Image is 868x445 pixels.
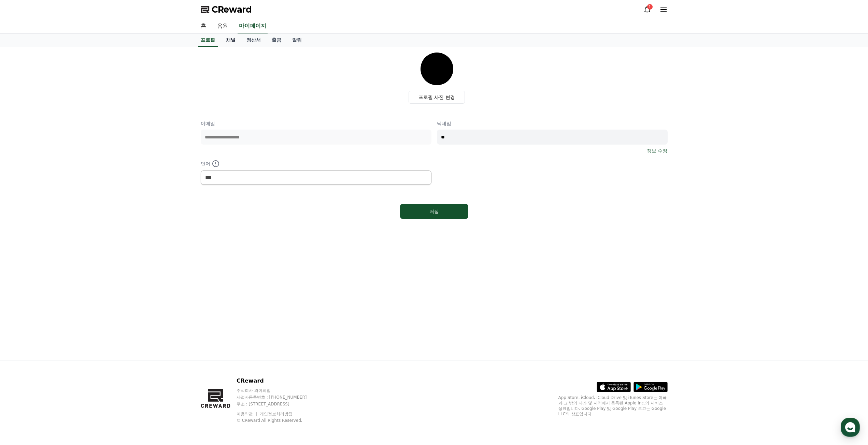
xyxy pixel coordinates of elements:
p: © CReward All Rights Reserved. [237,418,320,423]
label: 프로필 사진 변경 [409,91,465,104]
span: 대화 [62,227,71,232]
a: 홈 [2,216,45,233]
button: 저장 [400,204,468,219]
div: 저장 [414,208,455,215]
a: 정산서 [241,34,266,47]
a: 대화 [45,216,88,233]
a: 개인정보처리방침 [260,412,293,416]
p: 닉네임 [437,120,668,127]
span: CReward [212,4,252,15]
a: 마이페이지 [238,19,268,33]
a: 설정 [88,216,131,233]
p: CReward [237,377,320,385]
p: App Store, iCloud, iCloud Drive 및 iTunes Store는 미국과 그 밖의 나라 및 지역에서 등록된 Apple Inc.의 서비스 상표입니다. Goo... [558,395,668,417]
span: 설정 [105,226,114,232]
p: 이메일 [201,120,431,127]
p: 사업자등록번호 : [PHONE_NUMBER] [237,395,320,400]
p: 주식회사 와이피랩 [237,388,320,393]
a: 1 [643,5,651,14]
a: 정보 수정 [647,147,667,154]
img: profile_image [421,53,453,85]
a: CReward [201,4,252,15]
a: 이용약관 [237,412,258,416]
a: 음원 [212,19,233,33]
p: 언어 [201,160,431,168]
a: 홈 [195,19,212,33]
a: 프로필 [198,34,218,47]
a: 채널 [220,34,241,47]
span: 홈 [22,226,26,232]
div: 1 [647,4,653,10]
p: 주소 : [STREET_ADDRESS] [237,401,320,407]
a: 알림 [287,34,307,47]
a: 출금 [266,34,287,47]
